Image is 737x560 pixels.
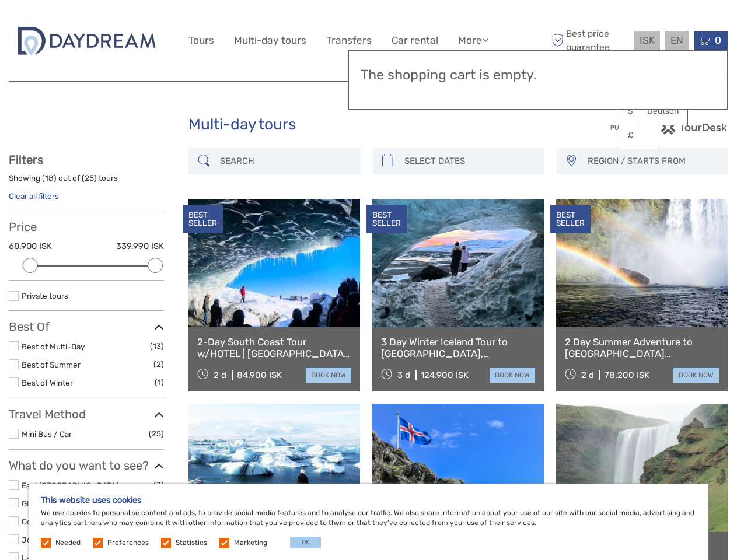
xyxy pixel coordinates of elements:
span: (1) [155,376,164,389]
a: £ [619,125,659,146]
label: Marketing [234,538,267,548]
a: book now [673,367,719,383]
a: Car rental [392,32,438,49]
a: book now [306,367,351,383]
a: Private tours [22,291,68,300]
span: (25) [149,427,164,440]
h3: Travel Method [9,407,164,421]
div: EN [665,31,689,50]
div: We use cookies to personalise content and ads, to provide social media features and to analyse ou... [29,484,708,560]
a: 3 Day Winter Iceland Tour to [GEOGRAPHIC_DATA], [GEOGRAPHIC_DATA], [GEOGRAPHIC_DATA] and [GEOGRAP... [381,336,535,360]
span: 2 d [214,370,226,380]
a: 2 Day Summer Adventure to [GEOGRAPHIC_DATA] [GEOGRAPHIC_DATA], Glacier Hiking, [GEOGRAPHIC_DATA],... [565,336,719,360]
a: Best of Winter [22,378,73,387]
span: 0 [713,34,723,46]
h5: This website uses cookies [41,495,696,505]
label: 339.990 ISK [116,240,164,253]
input: SELECT DATES [400,151,539,171]
h3: Best Of [9,320,164,334]
a: Best of Multi-Day [22,342,85,351]
span: 3 d [397,370,410,380]
a: 2-Day South Coast Tour w/HOTEL | [GEOGRAPHIC_DATA], [GEOGRAPHIC_DATA], [GEOGRAPHIC_DATA] & Waterf... [197,336,351,360]
a: Mini Bus / Car [22,429,72,439]
a: More [458,32,488,49]
h3: The shopping cart is empty. [361,67,715,83]
div: 124.900 ISK [421,370,469,380]
label: Statistics [176,538,207,548]
label: 25 [85,173,94,184]
input: SEARCH [215,151,354,171]
a: East [GEOGRAPHIC_DATA] [22,481,118,490]
div: 78.200 ISK [605,370,649,380]
a: Glaciers [22,499,50,508]
a: $ [619,101,659,122]
h3: What do you want to see? [9,459,164,473]
p: We're away right now. Please check back later! [16,20,132,30]
div: 84.900 ISK [237,370,282,380]
div: Showing ( ) out of ( ) tours [9,173,164,191]
a: book now [490,367,535,383]
label: 68.900 ISK [9,240,52,253]
a: Deutsch [638,101,687,122]
h1: Multi-day tours [188,116,549,134]
a: Transfers [326,32,372,49]
a: Clear all filters [9,191,59,201]
button: REGION / STARTS FROM [582,152,722,171]
strong: Filters [9,153,43,167]
a: Golden Circle [22,517,69,526]
button: OK [290,537,321,548]
span: 2 d [581,370,594,380]
label: Needed [55,538,81,548]
div: BEST SELLER [366,205,407,234]
span: Best price guarantee [549,27,631,53]
div: BEST SELLER [183,205,223,234]
a: Tours [188,32,214,49]
button: Open LiveChat chat widget [134,18,148,32]
img: 2722-c67f3ee1-da3f-448a-ae30-a82a1b1ec634_logo_big.jpg [9,21,164,60]
img: PurchaseViaTourDesk.png [610,120,728,135]
a: Best of Summer [22,360,81,369]
a: Jökulsárlón/[GEOGRAPHIC_DATA] [22,535,148,544]
span: (2) [153,358,164,371]
span: (13) [150,339,164,353]
span: (3) [153,478,164,492]
h3: Price [9,220,164,234]
label: 18 [45,173,54,184]
a: Multi-day tours [234,32,306,49]
div: BEST SELLER [550,205,591,234]
span: ISK [640,34,655,46]
label: Preferences [107,538,149,548]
